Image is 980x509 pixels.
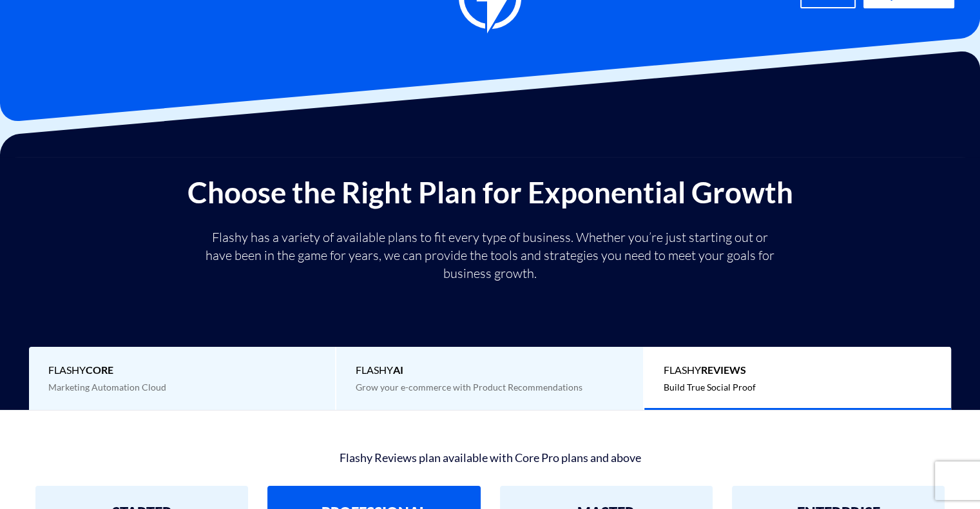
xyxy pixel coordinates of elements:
[664,363,932,378] span: Flashy
[393,364,403,376] b: AI
[48,382,166,393] span: Marketing Automation Cloud
[701,364,746,376] b: REVIEWS
[26,445,954,467] div: Flashy Reviews plan available with Core Pro plans and above
[48,363,316,378] span: Flashy
[200,228,780,282] p: Flashy has a variety of available plans to fit every type of business. Whether you’re just starti...
[664,382,756,393] span: Build True Social Proof
[356,363,623,378] span: Flashy
[356,382,582,393] span: Grow your e-commerce with Product Recommendations
[86,364,113,376] b: Core
[10,176,970,208] h2: Choose the Right Plan for Exponential Growth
